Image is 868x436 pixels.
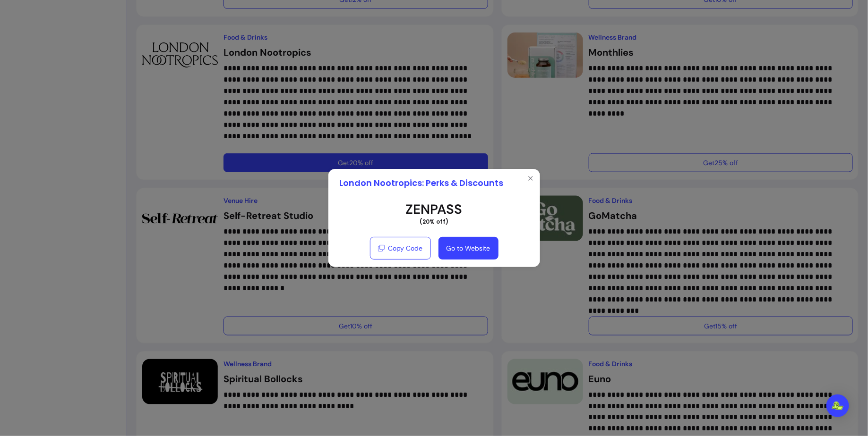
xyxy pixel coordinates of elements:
[438,237,498,260] a: Go to Website
[340,176,504,190] p: London Nootropics : Perks & Discounts
[370,237,431,260] button: Copy Code
[406,201,463,218] span: ZENPASS
[420,218,448,226] p: ( 20% off )
[826,394,849,417] div: Open Intercom Messenger
[523,171,538,186] button: Close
